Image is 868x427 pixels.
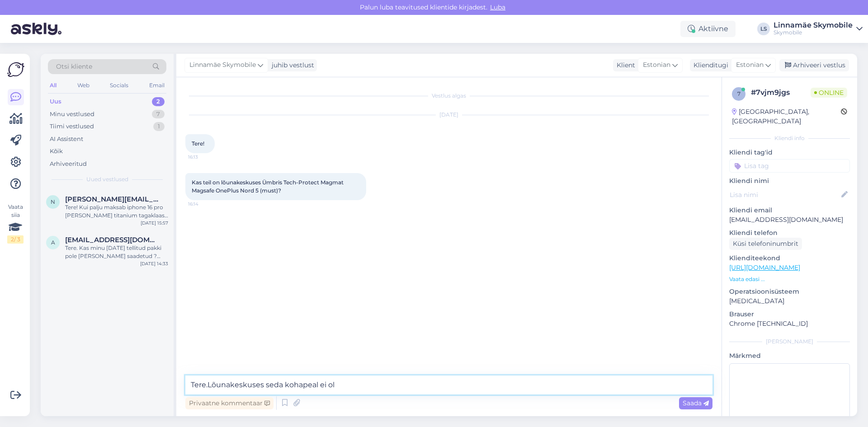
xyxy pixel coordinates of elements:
[729,296,850,306] p: [MEDICAL_DATA]
[729,159,850,173] input: Lisa tag
[7,203,24,244] div: Vaata siia
[50,135,83,144] div: AI Assistent
[779,59,849,71] div: Arhiveeri vestlus
[86,175,128,183] span: Uued vestlused
[65,203,168,220] div: Tere! Kui palju maksab iphone 16 pro [PERSON_NAME] titanium tagaklaasi vahetus? Originaali hind o...
[48,80,58,91] div: All
[729,310,850,319] p: Brauser
[65,244,168,260] div: Tere. Kas minu [DATE] tellitud pakki pole [PERSON_NAME] saadetud ? Tellimus #2892 [PERSON_NAME][G...
[613,61,635,70] div: Klient
[185,397,274,409] div: Privaatne kommentaar
[51,239,55,246] span: a
[729,148,850,157] p: Kliendi tag'id
[690,61,728,70] div: Klienditugi
[729,338,850,346] div: [PERSON_NAME]
[729,228,850,238] p: Kliendi telefon
[192,140,204,147] span: Tere!
[729,263,800,272] a: [URL][DOMAIN_NAME]
[811,88,847,98] span: Online
[185,375,712,394] textarea: Tere.Lõunakeskuses seda kohapeal ei o
[729,238,802,250] div: Küsi telefoninumbrit
[730,190,840,200] input: Lisa nimi
[729,253,850,263] p: Klienditeekond
[185,111,712,119] div: [DATE]
[51,198,55,205] span: n
[729,176,850,186] p: Kliendi nimi
[487,3,508,11] span: Luba
[757,23,770,35] div: LS
[7,61,24,78] img: Askly Logo
[141,220,168,226] div: [DATE] 15:57
[268,61,314,70] div: juhib vestlust
[732,107,841,126] div: [GEOGRAPHIC_DATA], [GEOGRAPHIC_DATA]
[75,80,91,91] div: Web
[643,60,670,70] span: Estonian
[774,29,853,36] div: Skymobile
[751,87,811,98] div: # 7vjm9jgs
[774,22,853,29] div: Linnamäe Skymobile
[7,235,24,244] div: 2 / 3
[153,122,165,131] div: 1
[50,110,94,119] div: Minu vestlused
[56,62,92,71] span: Otsi kliente
[50,160,87,169] div: Arhiveeritud
[729,206,850,215] p: Kliendi email
[188,154,222,160] span: 16:13
[737,90,741,97] span: 7
[189,60,256,70] span: Linnamäe Skymobile
[152,110,165,119] div: 7
[729,287,850,296] p: Operatsioonisüsteem
[680,21,736,37] div: Aktiivne
[50,122,94,131] div: Tiimi vestlused
[188,201,222,207] span: 16:14
[683,399,709,407] span: Saada
[108,80,130,91] div: Socials
[65,195,159,203] span: n.kunnapuu@gmail.com
[50,147,63,156] div: Kõik
[147,80,166,91] div: Email
[65,236,159,244] span: argo.valdna@gmail.com
[50,97,61,106] div: Uus
[185,92,712,100] div: Vestlus algas
[192,179,345,194] span: Kas teil on lõunakeskuses Ümbris Tech-Protect Magmat Magsafe OnePlus Nord 5 (must)?
[729,275,850,283] p: Vaata edasi ...
[729,351,850,361] p: Märkmed
[729,215,850,225] p: [EMAIL_ADDRESS][DOMAIN_NAME]
[140,260,168,267] div: [DATE] 14:33
[729,319,850,328] p: Chrome [TECHNICAL_ID]
[736,60,764,70] span: Estonian
[774,22,863,36] a: Linnamäe SkymobileSkymobile
[729,134,850,142] div: Kliendi info
[152,97,165,106] div: 2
